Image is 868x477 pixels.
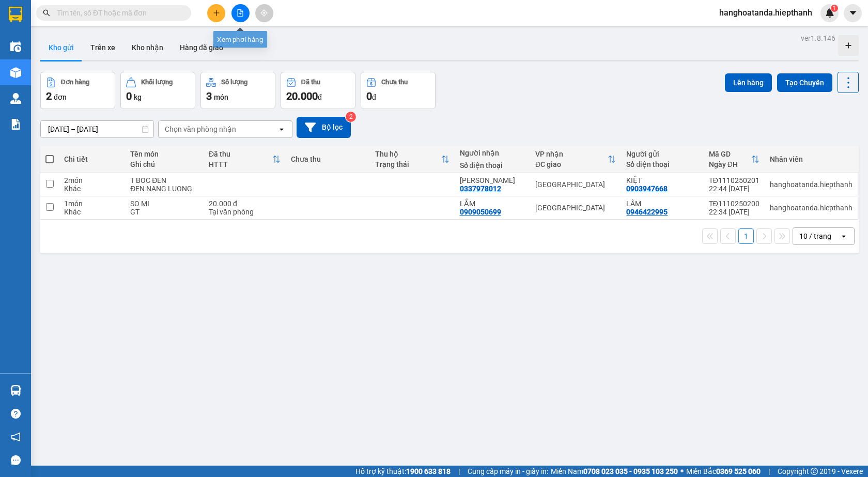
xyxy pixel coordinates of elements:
div: TĐ1110250200 [709,199,760,208]
img: logo-vxr [9,7,22,22]
span: message [11,455,21,465]
button: caret-down [844,4,862,22]
div: hanghoatanda.hiepthanh [770,204,853,212]
span: | [458,466,460,477]
button: Đã thu20.000đ [281,72,355,109]
div: Tạo kho hàng mới [838,35,859,56]
img: warehouse-icon [10,67,21,78]
img: warehouse-icon [10,385,21,396]
img: warehouse-icon [10,93,21,104]
th: Toggle SortBy [704,146,765,173]
div: Tại văn phòng [209,208,281,216]
button: aim [255,4,273,22]
div: Ngày ĐH [709,160,751,168]
div: Mã GD [709,150,751,158]
div: ĐC giao [535,160,608,168]
input: Tìm tên, số ĐT hoặc mã đơn [57,7,179,19]
div: Số điện thoại [626,160,698,168]
div: Số điện thoại [460,161,525,170]
div: Chi tiết [64,155,120,163]
div: Đơn hàng [61,79,89,86]
button: Hàng đã giao [172,35,231,60]
span: notification [11,432,21,442]
div: Thu hộ [375,150,441,158]
div: TĐ1110250201 [709,176,760,184]
div: Đã thu [209,150,272,158]
span: 0 [126,90,132,102]
div: ĐEN NANG LUONG [130,184,198,193]
svg: open [840,232,848,240]
div: SO MI [130,199,198,208]
th: Toggle SortBy [204,146,286,173]
div: GT [130,208,198,216]
button: Bộ lọc [297,117,351,138]
div: LÂM [626,199,698,208]
div: 2 món [64,176,120,184]
div: 22:44 [DATE] [709,184,760,193]
span: 0 [366,90,372,102]
span: Hỗ trợ kỹ thuật: [355,466,451,477]
div: 20.000 đ [209,199,281,208]
strong: 0369 525 060 [716,467,761,475]
button: Chưa thu0đ [361,72,436,109]
div: 22:34 [DATE] [709,208,760,216]
button: Khối lượng0kg [120,72,195,109]
div: 0337978012 [460,184,501,193]
button: Đơn hàng2đơn [40,72,115,109]
span: 20.000 [286,90,318,102]
div: ver 1.8.146 [801,33,835,44]
sup: 2 [346,112,356,122]
span: file-add [237,9,244,17]
div: 10 / trang [799,231,831,241]
div: Người gửi [626,150,698,158]
span: question-circle [11,409,21,419]
span: đơn [54,93,67,101]
button: Số lượng3món [200,72,275,109]
span: Miền Nam [551,466,678,477]
div: Chưa thu [381,79,408,86]
strong: 0708 023 035 - 0935 103 250 [583,467,678,475]
th: Toggle SortBy [530,146,622,173]
div: Trạng thái [375,160,441,168]
button: file-add [231,4,250,22]
span: | [768,466,770,477]
div: Đã thu [301,79,320,86]
div: MINH THÁI [460,176,525,184]
div: T BOC ĐEN [130,176,198,184]
button: Lên hàng [725,73,772,92]
button: 1 [738,228,754,244]
span: ⚪️ [680,469,684,473]
div: LẮM [460,199,525,208]
span: kg [134,93,142,101]
img: icon-new-feature [825,8,834,18]
div: 1 món [64,199,120,208]
span: 3 [206,90,212,102]
span: caret-down [848,8,858,18]
div: HTTT [209,160,272,168]
div: Chưa thu [291,155,365,163]
div: Tên món [130,150,198,158]
div: 0909050699 [460,208,501,216]
div: Khác [64,184,120,193]
span: hanghoatanda.hiepthanh [711,6,820,19]
span: đ [318,93,322,101]
svg: open [277,125,286,133]
img: solution-icon [10,119,21,130]
span: copyright [811,468,818,475]
div: hanghoatanda.hiepthanh [770,180,853,189]
button: Tạo Chuyến [777,73,832,92]
span: Cung cấp máy in - giấy in: [468,466,548,477]
div: Người nhận [460,149,525,157]
div: 0946422995 [626,208,668,216]
div: Chọn văn phòng nhận [165,124,236,134]
span: 1 [832,5,836,12]
button: Kho gửi [40,35,82,60]
div: KIỆT [626,176,698,184]
input: Select a date range. [41,121,153,137]
div: Nhân viên [770,155,853,163]
div: Khối lượng [141,79,173,86]
sup: 1 [831,5,838,12]
div: [GEOGRAPHIC_DATA] [535,204,616,212]
span: search [43,9,50,17]
span: đ [372,93,376,101]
